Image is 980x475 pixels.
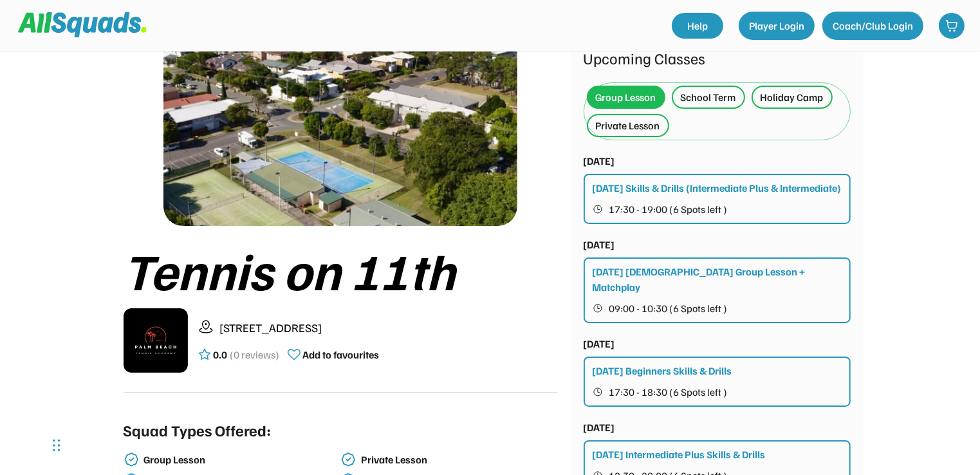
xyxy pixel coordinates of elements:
div: [DATE] Intermediate Plus Skills & Drills [593,447,766,462]
img: Squad%20Logo.svg [18,12,147,37]
div: Upcoming Classes [584,46,851,70]
div: Group Lesson [144,454,338,466]
button: Coach/Club Login [822,12,923,40]
div: [DATE] [584,420,615,435]
img: IMG_2979.png [124,308,188,373]
div: 0.0 [214,347,228,362]
button: Player Login [739,12,815,40]
span: 17:30 - 19:00 (6 Spots left ) [609,204,728,214]
div: [DATE] [584,336,615,351]
div: [STREET_ADDRESS] [220,319,558,337]
img: 1000017423.png [163,33,517,226]
span: 17:30 - 18:30 (6 Spots left ) [609,387,728,397]
a: Help [672,13,723,39]
div: Holiday Camp [761,89,824,105]
div: [DATE] Skills & Drills (Intermediate Plus & Intermediate) [593,180,842,196]
img: shopping-cart-01%20%281%29.svg [945,19,958,32]
div: Group Lesson [596,89,656,105]
div: Squad Types Offered: [124,418,272,442]
div: [DATE] [584,153,615,169]
div: [DATE] [584,237,615,252]
div: [DATE] [DEMOGRAPHIC_DATA] Group Lesson + Matchplay [593,264,843,295]
span: 09:00 - 10:30 (6 Spots left ) [609,303,728,313]
div: Tennis on 11th [124,241,558,298]
button: 17:30 - 18:30 (6 Spots left ) [593,384,843,400]
div: Private Lesson [361,454,555,466]
div: Add to favourites [303,347,380,362]
button: 09:00 - 10:30 (6 Spots left ) [593,300,843,317]
div: [DATE] Beginners Skills & Drills [593,363,732,378]
button: 17:30 - 19:00 (6 Spots left ) [593,201,843,218]
img: check-verified-01.svg [340,452,356,467]
div: Private Lesson [596,118,660,133]
div: (0 reviews) [230,347,280,362]
div: School Term [681,89,736,105]
img: check-verified-01.svg [124,452,139,467]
